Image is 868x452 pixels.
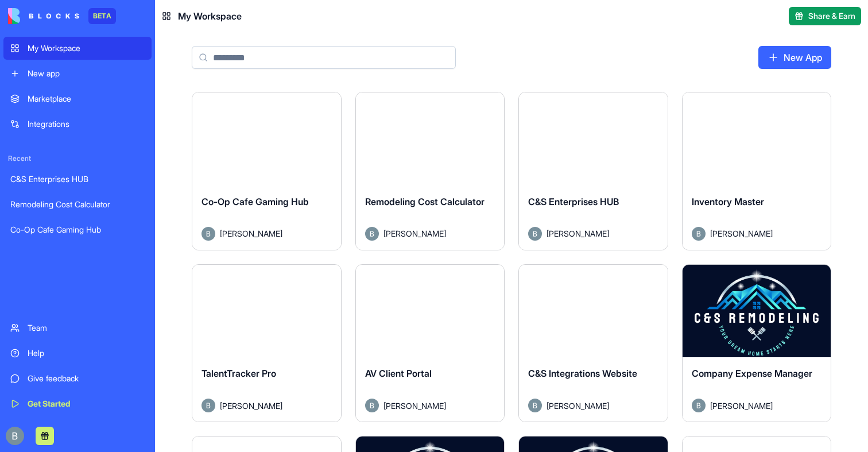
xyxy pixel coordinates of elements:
div: Get Started [28,398,145,409]
img: Avatar [365,399,379,412]
span: [PERSON_NAME] [383,227,446,239]
a: Co-Op Cafe Gaming HubAvatar[PERSON_NAME] [192,92,342,250]
span: Inventory Master [692,196,764,207]
span: Recent [3,154,152,163]
a: C&S Enterprises HUBAvatar[PERSON_NAME] [518,92,668,250]
a: Company Expense ManagerAvatar[PERSON_NAME] [682,264,832,423]
span: Remodeling Cost Calculator [365,196,485,207]
img: logo [8,8,79,24]
a: TalentTracker ProAvatar[PERSON_NAME] [192,264,342,423]
a: Marketplace [3,87,152,110]
span: [PERSON_NAME] [220,227,282,239]
img: Avatar [365,227,379,241]
a: BETA [8,8,116,24]
span: AV Client Portal [365,368,432,379]
a: Co-Op Cafe Gaming Hub [3,218,152,241]
span: C&S Integrations Website [528,368,637,379]
img: Avatar [692,399,706,412]
div: BETA [88,8,116,24]
a: Give feedback [3,367,152,390]
img: ACg8ocIug40qN1SCXJiinWdltW7QsPxROn8ZAVDlgOtPD8eQfXIZmw=s96-c [6,427,24,445]
div: Integrations [28,118,145,130]
span: [PERSON_NAME] [547,227,609,239]
div: New app [28,68,145,79]
a: New App [758,46,831,69]
div: My Workspace [28,43,145,54]
div: Remodeling Cost Calculator [10,199,145,210]
img: Avatar [201,227,215,241]
div: Give feedback [28,373,145,384]
img: Avatar [528,227,542,241]
span: [PERSON_NAME] [547,400,609,412]
span: [PERSON_NAME] [710,400,773,412]
div: C&S Enterprises HUB [10,173,145,185]
a: C&S Enterprises HUB [3,168,152,191]
a: Remodeling Cost CalculatorAvatar[PERSON_NAME] [355,92,505,250]
img: Avatar [201,399,215,412]
button: Share & Earn [789,7,861,25]
a: New app [3,62,152,85]
a: C&S Integrations WebsiteAvatar[PERSON_NAME] [518,264,668,423]
span: [PERSON_NAME] [710,227,773,239]
img: Avatar [692,227,706,241]
a: Help [3,342,152,365]
span: Co-Op Cafe Gaming Hub [201,196,309,207]
span: Company Expense Manager [692,368,812,379]
div: Help [28,347,145,359]
a: Integrations [3,113,152,136]
span: C&S Enterprises HUB [528,196,619,207]
img: Avatar [528,399,542,412]
div: Co-Op Cafe Gaming Hub [10,224,145,235]
span: [PERSON_NAME] [220,400,282,412]
a: AV Client PortalAvatar[PERSON_NAME] [355,264,505,423]
span: TalentTracker Pro [201,368,276,379]
a: Get Started [3,392,152,415]
a: Remodeling Cost Calculator [3,193,152,216]
a: Team [3,316,152,339]
a: Inventory MasterAvatar[PERSON_NAME] [682,92,832,250]
span: [PERSON_NAME] [383,400,446,412]
div: Marketplace [28,93,145,105]
div: Team [28,322,145,334]
span: Share & Earn [808,10,855,22]
a: My Workspace [3,37,152,60]
span: My Workspace [178,9,242,23]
